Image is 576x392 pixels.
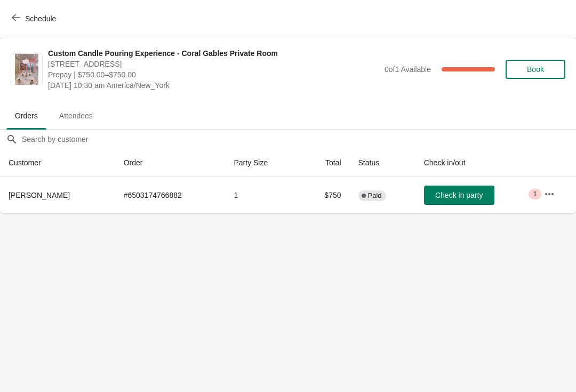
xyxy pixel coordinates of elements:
button: Check in party [424,186,494,205]
th: Order [115,149,226,177]
img: Custom Candle Pouring Experience - Coral Gables Private Room [15,54,38,85]
span: Prepay | $750.00–$750.00 [48,69,379,80]
th: Total [300,149,350,177]
span: Schedule [25,14,56,23]
th: Check in/out [415,149,535,177]
span: Orders [6,106,46,125]
span: Check in party [435,191,483,199]
span: [PERSON_NAME] [9,191,70,199]
th: Status [350,149,415,177]
button: Book [506,60,565,79]
td: 1 [225,177,300,213]
th: Party Size [225,149,300,177]
span: Custom Candle Pouring Experience - Coral Gables Private Room [48,48,379,59]
span: Attendees [51,106,101,125]
span: [STREET_ADDRESS] [48,59,379,69]
td: $750 [300,177,350,213]
span: 1 [533,190,537,198]
td: # 6503174766882 [115,177,226,213]
button: Schedule [5,9,65,28]
span: Book [527,65,544,74]
span: [DATE] 10:30 am America/New_York [48,80,379,91]
input: Search by customer [21,130,576,149]
span: Paid [368,191,382,200]
span: 0 of 1 Available [385,65,431,74]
